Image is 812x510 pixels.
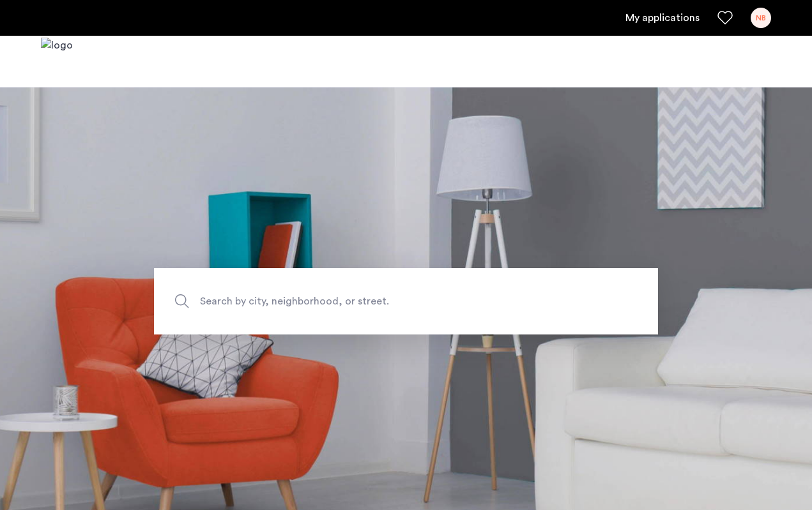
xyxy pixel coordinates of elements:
[41,38,73,86] img: logo
[751,8,771,28] div: NB
[154,268,658,334] input: Apartment Search
[717,10,733,26] a: Favorites
[41,38,73,86] a: Cazamio logo
[200,292,553,310] span: Search by city, neighborhood, or street.
[625,10,700,26] a: My application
